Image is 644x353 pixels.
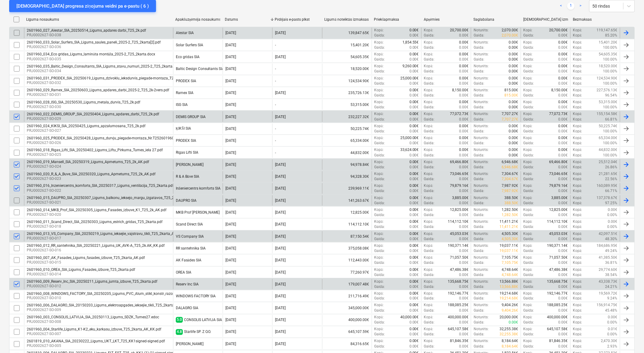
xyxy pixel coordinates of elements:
[459,117,468,122] p: 0.00€
[474,40,489,45] p: Noturēts :
[605,93,618,98] p: 96.54%
[176,55,200,59] div: Eco grīdas SIA
[567,2,575,10] a: Page 1 is your current page
[573,105,582,110] p: Kopā :
[322,135,372,146] div: 65,334.00€
[509,57,518,62] p: 0.00€
[459,100,468,105] p: 0.00€
[459,124,468,129] p: 0.00€
[599,100,618,105] p: 53,315.00€
[597,76,618,81] p: 124,534.90€
[322,100,372,110] div: 53,315.00€
[374,69,385,74] p: Gaida :
[374,45,385,50] p: Gaida :
[424,88,433,93] p: Kopā :
[459,45,468,50] p: 0.00€
[176,115,206,119] div: DEMIS GROUP SIA
[459,52,468,57] p: 0.00€
[176,103,188,107] div: ISG SIA
[322,111,372,122] div: 232,227.32€
[322,303,372,313] div: 345,000.00€
[424,40,433,45] p: Kopā :
[573,117,582,122] p: Kopā :
[474,88,489,93] p: Noturēts :
[559,69,568,74] p: 0.00€
[474,135,489,141] p: Noturēts :
[524,111,533,117] p: Kopā :
[322,28,372,38] div: 139,847.65€
[424,141,435,146] p: Gaida :
[176,91,193,95] div: Ramex SIA
[424,28,433,33] p: Kopā :
[322,88,372,98] div: 235,726.13€
[374,93,385,98] p: Gaida :
[459,147,468,152] p: 0.00€
[424,147,433,152] p: Kopā :
[573,45,582,50] p: Kopā :
[424,111,433,117] p: Kopā :
[524,40,533,45] p: Kopā :
[275,138,276,143] div: -
[603,141,618,146] p: 100.00%
[459,40,468,45] p: 0.00€
[509,100,518,105] p: 0.00€
[176,31,194,35] div: Alestar SIA
[409,57,419,62] p: 0.00€
[450,111,468,117] p: 77,072.73€
[509,135,518,141] p: 0.00€
[524,135,533,141] p: Kopā :
[424,81,435,86] p: Gaida :
[459,64,468,69] p: 0.00€
[452,88,468,93] p: 8,150.00€
[559,93,568,98] p: 0.00€
[474,117,484,122] p: Gaida :
[599,64,618,69] p: 18,520.00€
[558,2,565,10] a: Previous page
[459,141,468,146] p: 0.00€
[409,111,419,117] p: 0.00€
[509,52,518,57] p: 0.00€
[459,105,468,110] p: 0.00€
[459,135,468,141] p: 0.00€
[322,171,372,182] div: 94,328.30€
[176,126,191,131] div: ĶIKŠI SIA
[225,31,236,35] div: [DATE]
[559,141,568,146] p: 0.00€
[374,52,384,57] p: Kopā :
[374,129,385,134] p: Gaida :
[176,43,203,47] div: Solar Surfers SIA
[409,141,419,146] p: 0.00€
[459,69,468,74] p: 0.00€
[603,129,618,134] p: 100.00%
[225,79,236,83] div: [DATE]
[509,81,518,86] p: 0.00€
[27,76,182,80] div: 2601960_031_PRODEX_SIA_20250619_Ligums_dzivoklu_ieksdurvis_piegade-montaza_T27.pdf
[424,45,435,50] p: Gaida :
[597,28,618,33] p: 119,147.65€
[409,100,419,105] p: 0.00€
[275,127,276,131] div: -
[573,40,582,45] p: Kopā :
[322,124,372,134] div: 50,225.74€
[322,255,372,265] div: 112,443.00€
[524,28,533,33] p: Kopā :
[524,147,533,152] p: Kopā :
[549,28,568,33] p: 20,700.00€
[322,243,372,253] div: 375,058.08€
[524,141,534,146] p: Gaida :
[374,100,384,105] p: Kopā :
[400,147,419,152] p: 33,624.00€
[27,68,179,74] p: PRJ0002627-SO-034
[524,129,534,134] p: Gaida :
[26,17,170,22] div: Līguma nosaukums
[225,43,236,47] div: [DATE]
[424,129,435,134] p: Gaida :
[27,100,140,104] div: 2601960_028_ISG_SIA_20250530_Ligums_metala_durvis_T25_2k.pdf
[374,40,384,45] p: Kopā :
[27,28,146,33] div: 2601960_027_Alestar_SIA_20250514_Ligums_apdares darbi_T25_2k.pdf
[275,67,276,71] div: -
[459,57,468,62] p: 0.00€
[502,117,518,122] p: 7,707.27€
[603,69,618,74] p: 100.00%
[614,324,644,353] iframe: Chat Widget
